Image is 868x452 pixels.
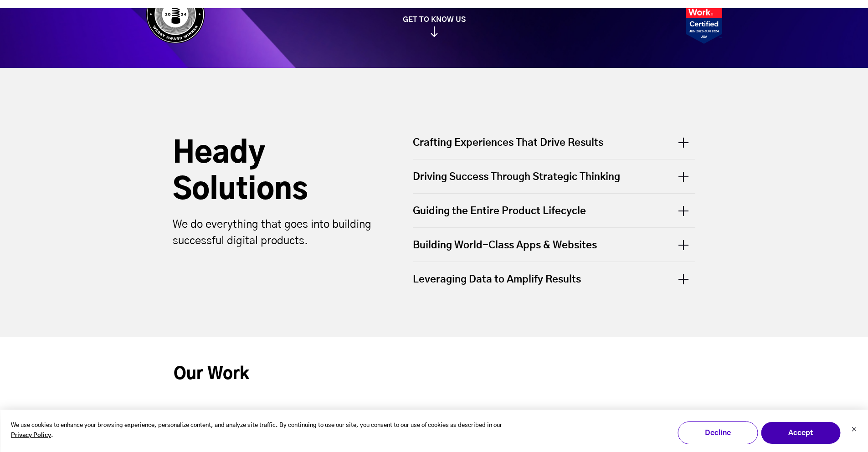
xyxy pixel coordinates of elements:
a: Privacy Policy [11,431,51,441]
div: Leveraging Data to Amplify Results [413,262,695,296]
button: Decline [678,421,758,444]
h2: Heady Solutions [173,136,378,209]
button: Dismiss cookie banner [851,426,857,435]
div: Crafting Experiences That Drive Results [413,136,695,159]
button: Accept [760,421,841,444]
a: GET TO KNOW US [141,15,727,37]
div: Building World-Class Apps & Websites [413,228,695,262]
div: Driving Success Through Strategic Thinking [413,159,695,193]
h2: Our Work [174,337,695,412]
p: We use cookies to enhance your browsing experience, personalize content, and analyze site traffic... [11,421,510,442]
p: We do everything that goes into building successful digital products. [173,216,378,249]
div: Guiding the Entire Product Lifecycle [413,194,695,227]
img: arrow_down [431,26,438,37]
